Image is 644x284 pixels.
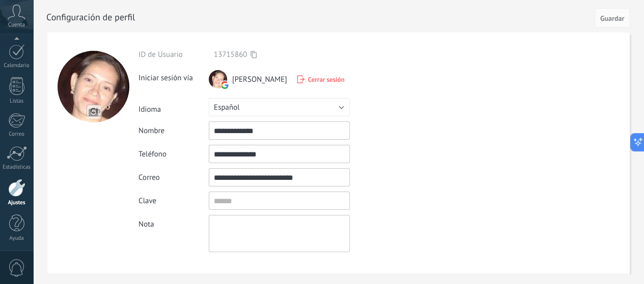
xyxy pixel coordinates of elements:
div: Estadísticas [2,164,32,171]
div: Nombre [138,126,209,136]
div: Listas [2,98,32,105]
div: Calendario [2,62,32,69]
span: Cuenta [8,22,25,28]
div: Correo [2,131,32,138]
div: Ajustes [2,200,32,206]
button: Guardar [595,8,630,27]
span: [PERSON_NAME] [232,75,287,84]
div: Teléfono [138,149,209,159]
button: Español [209,98,350,116]
span: Guardar [600,15,624,22]
div: Correo [138,173,209,182]
div: Clave [138,196,209,206]
div: Iniciar sesión vía [138,69,209,83]
div: Ayuda [2,235,32,242]
span: Cerrar sesión [308,75,345,84]
span: Español [214,103,240,112]
div: ID de Usuario [138,50,209,59]
div: Nota [138,215,209,229]
div: Idioma [138,101,209,114]
span: 13715860 [214,50,247,59]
